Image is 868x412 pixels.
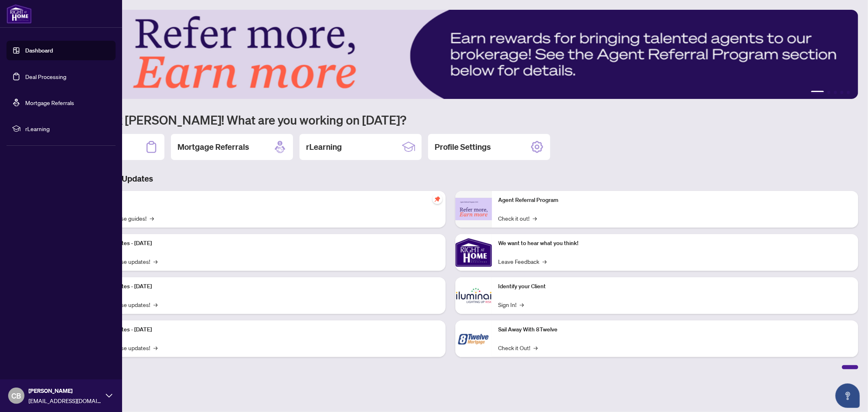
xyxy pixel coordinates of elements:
a: Leave Feedback→ [498,257,547,266]
span: pushpin [433,194,442,204]
img: Agent Referral Program [455,198,492,220]
img: We want to hear what you think! [455,234,492,271]
a: Dashboard [25,47,53,54]
a: Mortgage Referrals [25,99,74,106]
span: → [534,343,538,352]
button: 1 [811,91,824,94]
button: Open asap [835,384,860,408]
span: → [153,343,157,352]
p: Platform Updates - [DATE] [85,239,439,248]
p: Self-Help [85,196,439,205]
span: rLearning [25,124,110,133]
span: → [520,300,524,309]
p: Platform Updates - [DATE] [85,325,439,334]
h2: Profile Settings [435,141,491,153]
a: Sign In!→ [498,300,524,309]
span: CB [11,390,21,401]
span: → [153,257,157,266]
span: → [533,214,537,223]
p: Agent Referral Program [498,196,852,205]
img: Identify your Client [455,277,492,314]
a: Deal Processing [25,73,66,80]
button: 4 [840,91,844,94]
h2: rLearning [306,141,342,153]
h2: Mortgage Referrals [177,141,249,153]
button: 2 [827,91,831,94]
a: Check it out!→ [498,214,537,223]
span: [EMAIL_ADDRESS][DOMAIN_NAME] [28,396,102,405]
button: 5 [847,91,850,94]
h1: Welcome back [PERSON_NAME]! What are you working on [DATE]? [42,112,858,127]
span: [PERSON_NAME] [28,386,102,395]
img: logo [7,4,32,24]
p: We want to hear what you think! [498,239,852,248]
p: Identify your Client [498,282,852,291]
button: 3 [834,91,837,94]
span: → [150,214,154,223]
span: → [153,300,157,309]
p: Platform Updates - [DATE] [85,282,439,291]
img: Sail Away With 8Twelve [455,320,492,357]
p: Sail Away With 8Twelve [498,325,852,334]
span: → [543,257,547,266]
h3: Brokerage & Industry Updates [42,173,858,184]
a: Check it Out!→ [498,343,538,352]
img: Slide 0 [42,10,858,99]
